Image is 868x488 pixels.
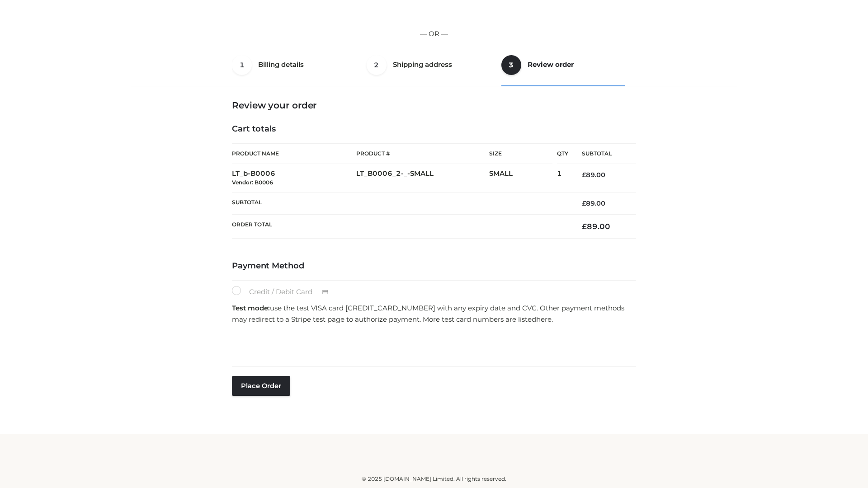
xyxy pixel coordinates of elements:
iframe: Secure payment input frame [230,328,634,361]
bdi: 89.00 [582,222,610,231]
bdi: 89.00 [582,199,605,207]
th: Qty [557,143,568,164]
td: LT_B0006_2-_-SMALL [356,164,489,192]
td: LT_b-B0006 [232,164,356,192]
p: use the test VISA card [CREDIT_CARD_NUMBER] with any expiry date and CVC. Other payment methods m... [232,302,636,325]
th: Subtotal [232,192,568,214]
strong: Test mode: [232,304,270,312]
label: Credit / Debit Card [232,286,338,298]
small: Vendor: B0006 [232,179,273,186]
td: SMALL [489,164,557,192]
th: Size [489,144,552,164]
h3: Review your order [232,100,636,111]
th: Subtotal [568,144,636,164]
th: Product Name [232,143,356,164]
h4: Payment Method [232,261,636,271]
h4: Cart totals [232,124,636,134]
p: — OR — [134,28,734,40]
img: Credit / Debit Card [317,287,334,298]
div: © 2025 [DOMAIN_NAME] Limited. All rights reserved. [134,474,734,483]
span: £ [582,199,586,207]
button: Place order [232,376,290,396]
td: 1 [557,164,568,192]
span: £ [582,222,587,231]
th: Order Total [232,215,568,239]
th: Product # [356,143,489,164]
bdi: 89.00 [582,171,605,179]
span: £ [582,171,586,179]
a: here [536,315,552,324]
